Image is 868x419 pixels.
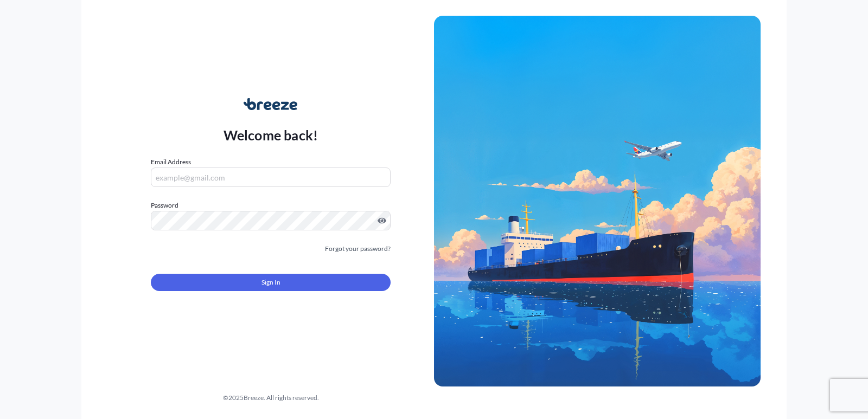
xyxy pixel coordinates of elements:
[261,277,280,288] span: Sign In
[151,157,191,167] label: Email Address
[224,126,318,144] p: Welcome back!
[325,243,391,254] a: Forgot your password?
[107,392,434,403] div: © 2025 Breeze. All rights reserved.
[434,16,761,386] img: Ship illustration
[151,200,391,211] label: Password
[378,216,386,225] button: Show password
[151,167,391,187] input: example@gmail.com
[151,274,391,291] button: Sign In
